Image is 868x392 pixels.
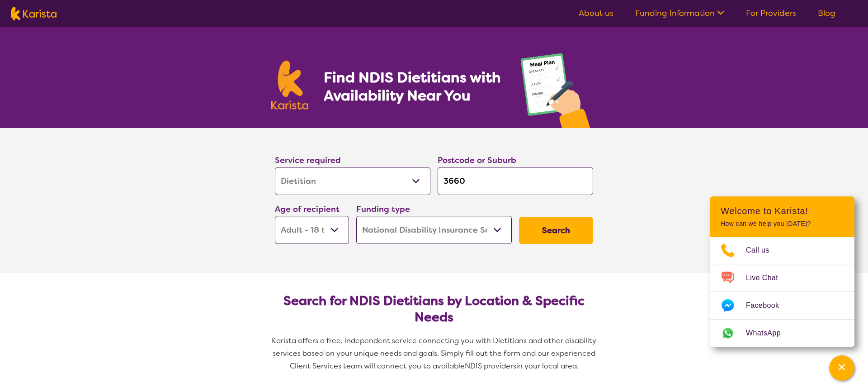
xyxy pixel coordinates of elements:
[746,8,796,19] a: For Providers
[818,8,835,19] a: Blog
[721,220,844,228] p: How can we help you [DATE]?
[518,49,597,128] img: dietitian
[746,299,790,312] span: Facebook
[710,320,854,347] a: Web link opens in a new tab.
[275,155,341,166] label: Service required
[282,293,586,325] h2: Search for NDIS Dietitians by Location & Specific Needs
[438,155,516,166] label: Postcode or Suburb
[746,271,789,285] span: Live Chat
[746,244,780,257] span: Call us
[635,8,724,19] a: Funding Information
[579,8,613,19] a: About us
[275,204,340,215] label: Age of recipient
[11,7,57,20] img: Karista logo
[324,68,502,105] h1: Find NDIS Dietitians with Availability Near You
[516,361,579,371] span: in your local area.
[710,237,854,347] ul: Choose channel
[272,336,598,371] span: Karista offers a free, independent service connecting you with Dietitians and other disability se...
[721,206,844,216] h2: Welcome to Karista!
[829,355,854,381] button: Channel Menu
[465,361,482,371] span: NDIS
[356,204,410,215] label: Funding type
[746,326,792,340] span: WhatsApp
[519,217,593,244] button: Search
[710,196,854,347] div: Channel Menu
[438,167,593,195] input: Type
[271,61,308,110] img: Karista logo
[484,361,516,371] span: providers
